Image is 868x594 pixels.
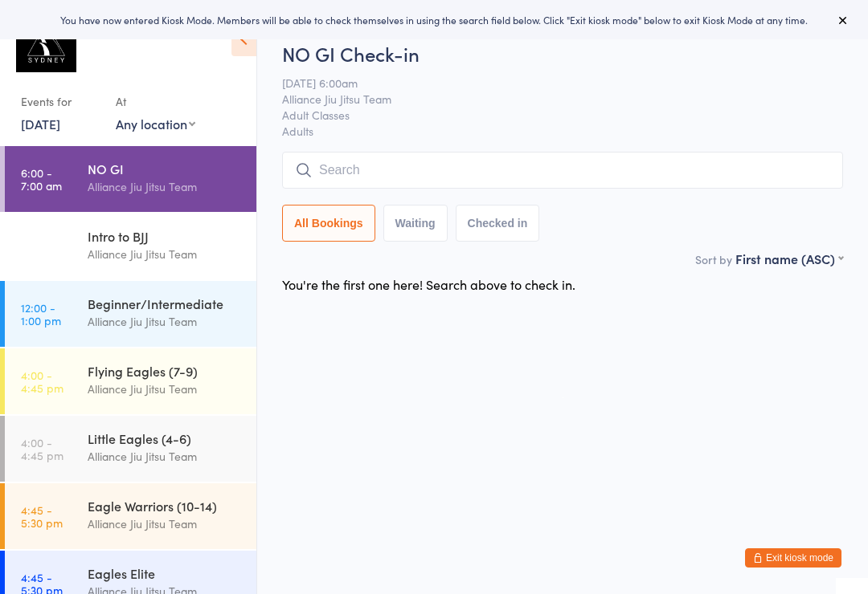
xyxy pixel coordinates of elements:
div: Alliance Jiu Jitsu Team [88,515,243,533]
div: Alliance Jiu Jitsu Team [88,177,243,196]
a: 12:00 -1:00 pmBeginner/IntermediateAlliance Jiu Jitsu Team [5,281,256,347]
button: Waiting [383,205,448,242]
div: You have now entered Kiosk Mode. Members will be able to check themselves in using the search fie... [26,13,842,26]
div: Intro to BJJ [88,227,243,245]
a: 4:45 -5:30 pmEagle Warriors (10-14)Alliance Jiu Jitsu Team [5,483,256,549]
a: 6:00 -7:00 amNO GIAlliance Jiu Jitsu Team [5,146,256,212]
a: [DATE] [21,115,60,132]
div: Events for [21,88,100,115]
div: At [116,88,195,115]
img: Alliance Sydney [16,12,76,72]
time: 12:00 - 12:45 pm [21,234,67,259]
span: Adults [282,123,843,139]
div: Eagles Elite [88,564,243,582]
div: First name (ASC) [735,250,843,267]
div: NO GI [88,160,243,177]
button: Exit kiosk mode [745,548,841,568]
a: 4:00 -4:45 pmFlying Eagles (7-9)Alliance Jiu Jitsu Team [5,348,256,414]
div: Alliance Jiu Jitsu Team [88,312,243,331]
time: 4:00 - 4:45 pm [21,436,63,462]
span: Adult Classes [282,107,818,123]
a: 4:00 -4:45 pmLittle Eagles (4-6)Alliance Jiu Jitsu Team [5,416,256,482]
div: Alliance Jiu Jitsu Team [88,447,243,466]
time: 6:00 - 7:00 am [21,166,62,192]
div: Alliance Jiu Jitsu Team [88,245,243,263]
button: Checked in [456,205,540,242]
input: Search [282,152,843,189]
div: Little Eagles (4-6) [88,429,243,447]
label: Sort by [695,251,732,267]
div: Eagle Warriors (10-14) [88,497,243,515]
div: Any location [116,115,195,132]
time: 4:45 - 5:30 pm [21,503,63,529]
div: Flying Eagles (7-9) [88,362,243,380]
div: You're the first one here! Search above to check in. [282,275,575,293]
span: [DATE] 6:00am [282,75,818,91]
div: Beginner/Intermediate [88,295,243,312]
a: 12:00 -12:45 pmIntro to BJJAlliance Jiu Jitsu Team [5,214,256,279]
div: Alliance Jiu Jitsu Team [88,380,243,398]
h2: NO GI Check-in [282,40,843,67]
time: 12:00 - 1:00 pm [21,301,61,327]
button: All Bookings [282,205,375,242]
time: 4:00 - 4:45 pm [21,368,63,394]
span: Alliance Jiu Jitsu Team [282,91,818,107]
